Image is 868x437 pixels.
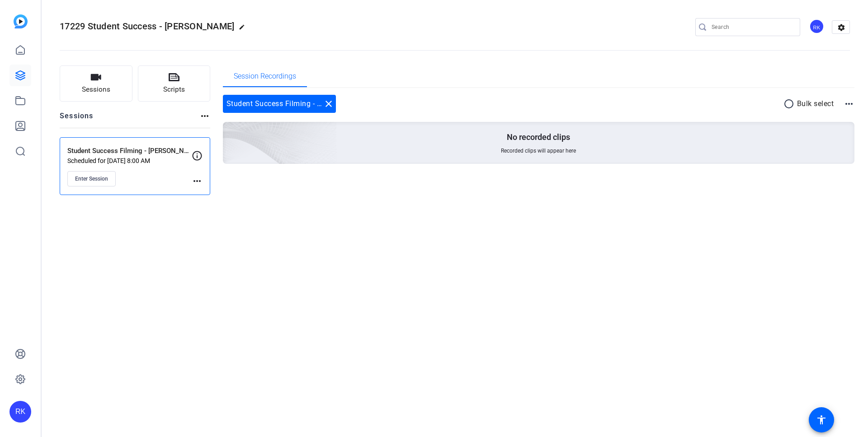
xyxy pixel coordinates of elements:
mat-icon: more_horiz [844,98,854,109]
span: Session Recordings [234,73,296,80]
div: RK [809,19,824,34]
mat-icon: close [323,98,334,109]
p: No recorded clips [507,132,570,143]
button: Enter Session [67,171,116,186]
mat-icon: edit [239,24,250,35]
span: 17229 Student Success - [PERSON_NAME] [60,21,234,32]
p: Student Success Filming - [PERSON_NAME] [67,146,192,156]
mat-icon: radio_button_unchecked [783,98,797,109]
input: Search [712,22,793,33]
div: Student Success Filming - [PERSON_NAME] [223,95,336,113]
mat-icon: settings [832,21,850,34]
mat-icon: more_horiz [192,176,203,186]
mat-icon: accessibility [816,414,827,425]
img: embarkstudio-empty-session.png [122,33,337,228]
h2: Sessions [60,111,94,128]
p: Scheduled for [DATE] 8:00 AM [67,157,192,164]
span: Recorded clips will appear here [501,147,576,154]
mat-icon: more_horiz [199,111,210,121]
span: Enter Session [75,175,108,182]
span: Scripts [163,84,185,95]
p: Bulk select [797,98,834,109]
ngx-avatar: Rachel Konczos [809,19,825,35]
span: Sessions [82,84,110,95]
button: Scripts [138,65,211,102]
button: Sessions [60,65,132,102]
div: RK [9,401,31,423]
img: blue-gradient.svg [14,14,28,28]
